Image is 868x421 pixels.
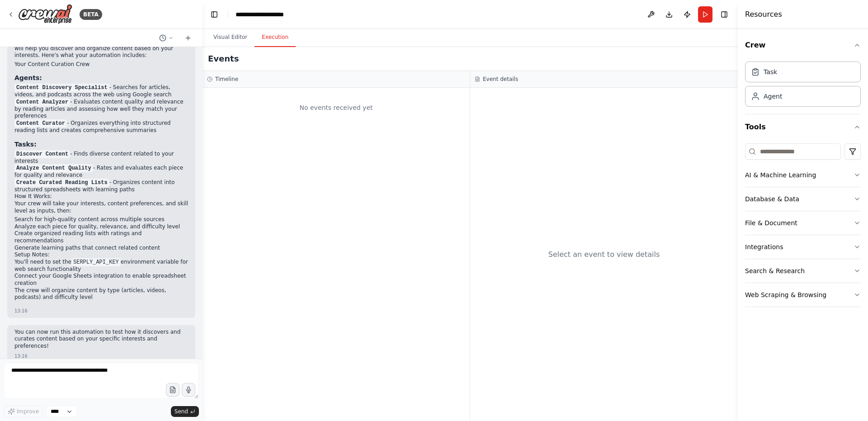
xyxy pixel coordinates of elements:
[171,406,199,417] button: Send
[206,28,255,47] button: Visual Editor
[181,33,195,43] button: Start a new chat
[175,408,188,415] span: Send
[236,10,304,19] nav: breadcrumb
[71,258,121,266] code: SERPLY_API_KEY
[764,67,777,76] div: Task
[718,8,731,21] button: Hide right sidebar
[156,33,177,43] button: Switch to previous chat
[14,230,188,244] li: Create organized reading lists with ratings and recommendations
[14,151,188,165] li: - Finds diverse content related to your interests
[14,165,188,179] li: - Rates and evaluates each piece for quality and relevance
[14,84,188,99] li: - Searches for articles, videos, and podcasts across the web using Google search
[483,76,518,83] h3: Event details
[745,187,861,211] button: Database & Data
[14,216,188,223] li: Search for high-quality content across multiple sources
[14,98,70,106] code: Content Analyzer
[208,8,221,21] button: Hide left sidebar
[745,58,861,114] div: Crew
[14,251,188,259] h2: Setup Notes:
[745,242,783,251] div: Integrations
[745,290,826,299] div: Web Scraping & Browsing
[745,140,861,314] div: Tools
[745,283,861,307] button: Web Scraping & Browsing
[745,259,861,283] button: Search & Research
[18,4,72,24] img: Logo
[182,383,195,397] button: Click to speak your automation idea
[14,99,188,120] li: - Evaluates content quality and relevance by reading articles and assessing how well they match y...
[255,28,296,47] button: Execution
[14,164,93,172] code: Analyze Content Quality
[764,92,782,101] div: Agent
[745,170,816,180] div: AI & Machine Learning
[14,179,188,194] li: - Organizes content into structured spreadsheets with learning paths
[745,266,805,275] div: Search & Research
[745,218,797,227] div: File & Document
[745,235,861,259] button: Integrations
[14,193,188,200] h2: How It Works:
[14,38,188,59] p: Perfect! I've created your crew that will help you discover and organize content based on your in...
[14,120,188,134] li: - Organizes everything into structured reading lists and creates comprehensive summaries
[14,73,188,82] h3: Agents:
[745,33,861,58] button: Crew
[745,194,799,203] div: Database & Data
[215,76,238,83] h3: Timeline
[14,273,188,287] li: Connect your Google Sheets integration to enable spreadsheet creation
[14,329,188,350] p: You can now run this automation to test how it discovers and curates content based on your specif...
[14,353,28,360] div: 13:16
[745,163,861,187] button: AI & Machine Learning
[14,223,188,231] li: Analyze each piece for quality, relevance, and difficulty level
[14,307,28,314] div: 13:16
[166,383,179,397] button: Upload files
[17,408,39,415] span: Improve
[14,119,67,128] code: Content Curator
[14,140,188,149] h3: Tasks:
[80,9,102,20] div: BETA
[548,249,660,260] div: Select an event to view details
[745,114,861,140] button: Tools
[207,92,465,123] div: No events received yet
[208,52,239,65] h2: Events
[745,211,861,235] button: File & Document
[745,9,782,20] h4: Resources
[14,287,188,301] li: The crew will organize content by type (articles, videos, podcasts) and difficulty level
[14,200,188,214] p: Your crew will take your interests, content preferences, and skill level as inputs, then:
[14,84,109,92] code: Content Discovery Specialist
[14,61,188,68] h2: Your Content Curation Crew
[4,406,43,417] button: Improve
[14,259,188,273] li: You'll need to set the environment variable for web search functionality
[14,245,188,252] li: Generate learning paths that connect related content
[14,179,109,187] code: Create Curated Reading Lists
[14,150,70,158] code: Discover Content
